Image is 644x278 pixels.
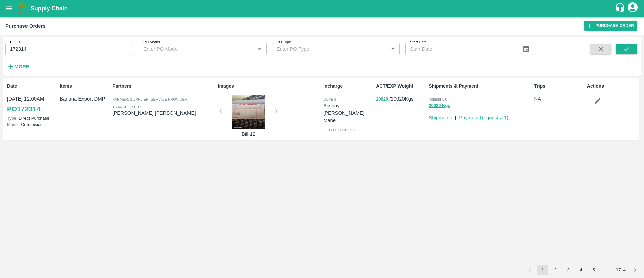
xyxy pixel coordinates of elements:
div: Purchase Orders [5,22,46,30]
b: Supply Chain [30,5,68,12]
p: Date [7,83,57,90]
button: Choose date [520,43,532,55]
p: Trips [534,83,584,90]
button: Go to page 3 [563,265,574,275]
label: Start Date [410,40,427,45]
p: Akshay [PERSON_NAME] Mane [323,102,373,124]
p: [PERSON_NAME] [PERSON_NAME] [112,109,215,117]
input: Start Date [405,43,517,55]
span: , [112,120,113,124]
div: … [601,267,612,273]
div: account of current user [627,1,639,15]
button: 20020 [376,95,388,103]
p: [DATE] 12:00AM [7,95,57,103]
p: Images [218,83,321,90]
button: Go to page 2 [550,265,561,275]
input: Enter PO ID [5,43,133,55]
p: / 20020 Kgs [376,95,426,103]
button: open drawer [1,1,17,16]
a: PO172314 [7,103,40,115]
a: Purchase Order [584,21,637,31]
a: Payment Requests (1) [459,115,508,120]
input: Enter PO Type [274,45,378,53]
p: Partners [112,83,215,90]
button: Go to page 5 [588,265,599,275]
span: buyer [323,97,336,101]
label: PO ID [10,40,20,45]
p: NA [534,95,584,103]
p: Banana Export DMP [60,95,110,103]
span: Farmer, Supplier, Service Provider, Transporter [112,97,189,109]
div: customer-support [615,2,627,14]
label: PO Model [143,40,160,45]
button: Open [255,45,264,53]
p: Actions [587,83,637,90]
label: PO Type [277,40,291,45]
span: field executive [323,128,356,132]
span: Model: [7,122,20,127]
strong: More [14,64,30,69]
img: logo [17,2,30,15]
div: | [452,111,456,121]
p: Commision [7,121,57,128]
p: Bill-12 [223,130,274,138]
span: Type: [7,116,17,121]
button: 20020 Kgs [429,102,450,110]
button: page 1 [537,265,548,275]
p: Direct Purchase [7,115,57,121]
button: Open [389,45,397,53]
button: More [5,61,31,72]
button: Go to page 1714 [614,265,628,275]
a: Shipments [429,115,452,120]
button: Go to next page [630,265,640,275]
p: Shipments & Payment [429,83,531,90]
input: Enter PO Model [141,45,245,53]
button: Go to page 4 [576,265,586,275]
p: Items [60,83,110,90]
nav: pagination navigation [524,265,641,275]
p: ACT/EXP Weight [376,83,426,90]
span: Indapur CC [429,97,448,101]
a: Supply Chain [30,4,615,13]
p: Incharge [323,83,373,90]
